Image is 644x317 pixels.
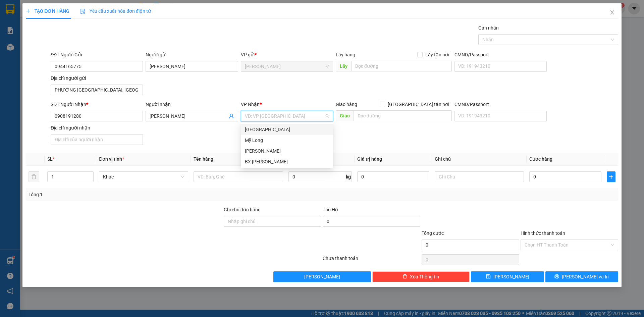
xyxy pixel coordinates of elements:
[194,156,213,162] span: Tên hàng
[454,51,547,58] div: CMND/Passport
[51,51,143,58] div: SĐT Người Gửi
[224,207,261,212] label: Ghi chú đơn hàng
[422,230,444,236] span: Tổng cước
[607,174,615,179] span: plus
[562,273,609,280] span: [PERSON_NAME] và In
[51,85,143,95] input: Địa chỉ của người gửi
[241,156,333,167] div: BX Cao Lãnh
[554,274,559,279] span: printer
[336,61,351,71] span: Lấy
[51,134,143,145] input: Địa chỉ của người nhận
[423,51,452,58] span: Lấy tận nơi
[345,171,352,182] span: kg
[336,102,357,107] span: Giao hàng
[372,271,470,282] button: deleteXóa Thông tin
[385,101,452,108] span: [GEOGRAPHIC_DATA] tận nơi
[273,271,371,282] button: [PERSON_NAME]
[609,10,615,15] span: close
[493,273,529,280] span: [PERSON_NAME]
[478,25,499,31] label: Gán nhãn
[245,61,329,71] span: Cao Lãnh
[241,146,333,156] div: Cao Lãnh
[103,172,184,182] span: Khác
[304,273,340,280] span: [PERSON_NAME]
[80,8,151,14] span: Yêu cầu xuất hóa đơn điện tử
[471,271,544,282] button: save[PERSON_NAME]
[51,101,143,108] div: SĐT Người Nhận
[322,255,421,266] div: Chưa thanh toán
[51,74,143,82] div: Địa chỉ người gửi
[245,137,329,144] div: Mỹ Long
[245,158,329,165] div: BX [PERSON_NAME]
[521,230,565,236] label: Hình thức thanh toán
[146,51,238,58] div: Người gửi
[351,61,452,71] input: Dọc đường
[357,156,382,162] span: Giá trị hàng
[454,101,547,108] div: CMND/Passport
[29,171,39,182] button: delete
[241,102,260,107] span: VP Nhận
[146,101,238,108] div: Người nhận
[51,124,143,131] div: Địa chỉ người nhận
[323,207,338,212] span: Thu Hộ
[241,135,333,146] div: Mỹ Long
[194,171,283,182] input: VD: Bàn, Ghế
[241,124,333,135] div: Sài Gòn
[336,110,354,121] span: Giao
[245,126,329,133] div: [GEOGRAPHIC_DATA]
[29,191,249,198] div: Tổng: 1
[80,9,86,14] img: icon
[432,153,527,166] th: Ghi chú
[47,156,53,162] span: SL
[529,156,552,162] span: Cước hàng
[241,51,333,58] div: VP gửi
[229,113,234,119] span: user-add
[26,9,31,13] span: plus
[245,147,329,155] div: [PERSON_NAME]
[435,171,524,182] input: Ghi Chú
[603,3,622,22] button: Close
[99,156,124,162] span: Đơn vị tính
[336,52,355,57] span: Lấy hàng
[357,171,429,182] input: 0
[354,110,452,121] input: Dọc đường
[26,8,69,14] span: TẠO ĐƠN HÀNG
[410,273,439,280] span: Xóa Thông tin
[402,274,407,279] span: delete
[607,171,615,182] button: plus
[486,274,491,279] span: save
[545,271,618,282] button: printer[PERSON_NAME] và In
[224,216,321,227] input: Ghi chú đơn hàng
